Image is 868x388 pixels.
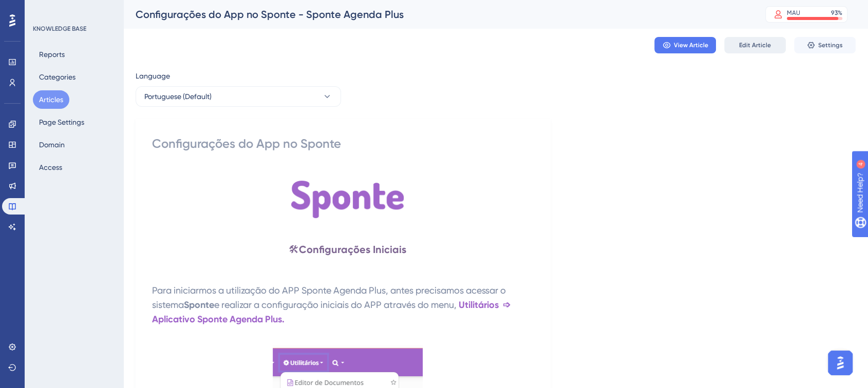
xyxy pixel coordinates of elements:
button: Settings [794,37,856,53]
div: 4 [71,5,74,13]
div: Configurações do App no Sponte - Sponte Agenda Plus [136,7,740,22]
button: Domain [33,135,71,154]
span: Para iniciarmos a utilização do APP Sponte Agenda Plus, antes precisamos acessar o sistema [152,285,508,310]
button: Portuguese (Default) [136,86,341,107]
button: Page Settings [33,113,90,131]
span: e realizar a configuração iniciais do APP através do menu, [214,299,457,310]
strong: Utilitários ➩ Aplicativo Sponte Agenda Plus. [152,299,513,325]
div: KNOWLEDGE BASE [33,25,86,33]
button: Access [33,158,68,177]
span: Edit Article [739,41,771,49]
span: Portuguese (Default) [144,90,212,103]
button: Categories [33,68,82,86]
span: 🛠 [289,243,299,256]
div: 93 % [831,9,842,17]
strong: Sponte [184,299,214,311]
span: Need Help? [24,3,64,15]
iframe: UserGuiding AI Assistant Launcher [825,347,856,378]
span: Settings [818,41,843,49]
button: Reports [33,45,71,64]
span: Language [136,70,170,82]
div: MAU [787,9,800,17]
button: Articles [33,90,69,109]
div: Configurações do App no Sponte [152,135,534,152]
span: View Article [674,41,708,49]
strong: Configurações Iniciais [299,243,406,256]
button: View Article [654,37,716,53]
button: Edit Article [724,37,786,53]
